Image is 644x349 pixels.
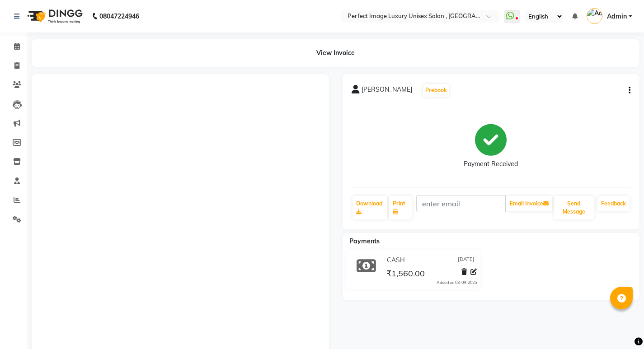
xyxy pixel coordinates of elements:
[32,39,639,67] div: View Invoice
[506,196,552,211] button: Email Invoice
[99,4,139,29] b: 08047224946
[353,196,387,219] a: Download
[606,313,635,340] iframe: chat widget
[386,268,425,281] span: ₹1,560.00
[416,195,506,212] input: enter email
[437,279,477,286] div: Added on 03-09-2025
[362,85,412,98] span: [PERSON_NAME]
[23,4,85,29] img: logo
[389,196,412,219] a: Print
[554,196,594,219] button: Send Message
[597,196,630,211] a: Feedback
[349,237,380,245] span: Payments
[387,256,405,265] span: CASH
[587,8,602,24] img: Admin
[464,159,518,169] div: Payment Received
[423,84,449,97] button: Prebook
[607,12,627,21] span: Admin
[458,256,475,265] span: [DATE]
